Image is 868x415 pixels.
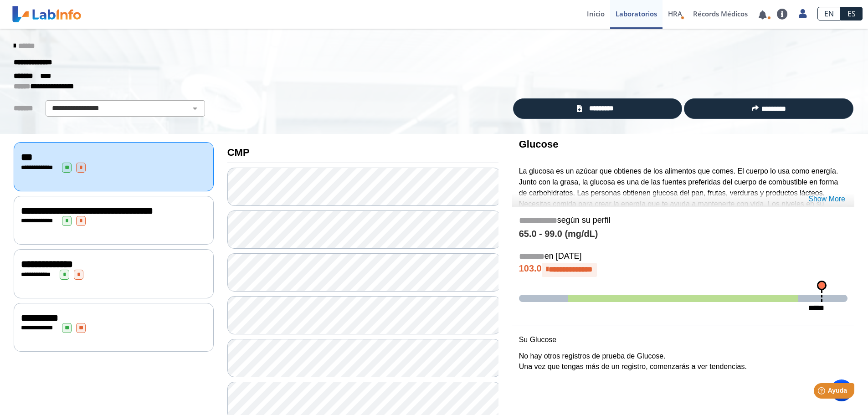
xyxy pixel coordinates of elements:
[519,351,847,373] p: No hay otros registros de prueba de Glucose. Una vez que tengas más de un registro, comenzarás a ...
[787,379,858,405] iframe: Help widget launcher
[519,251,847,262] h5: en [DATE]
[519,138,559,150] b: Glucose
[808,194,845,205] a: Show More
[519,229,847,240] h4: 65.0 - 99.0 (mg/dL)
[519,166,847,231] p: La glucosa es un azúcar que obtienes de los alimentos que comes. El cuerpo lo usa como energía. J...
[519,263,847,277] h4: 103.0
[227,147,250,158] b: CMP
[841,7,863,20] a: ES
[817,7,841,20] a: EN
[519,334,847,345] p: Su Glucose
[668,9,682,18] span: HRA
[519,215,847,226] h5: según su perfil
